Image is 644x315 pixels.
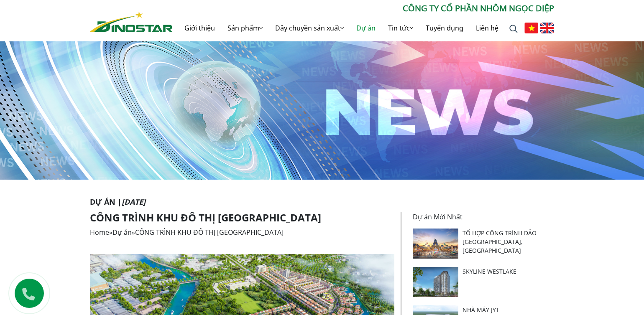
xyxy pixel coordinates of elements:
[463,306,499,314] a: NHÀ MÁY JYT
[122,197,146,207] i: [DATE]
[382,15,419,41] a: Tin tức
[413,229,458,259] img: TỔ HỢP CÔNG TRÌNH ĐẢO VŨ YÊN, HẢI PHÒNG
[470,15,505,41] a: Liên hệ
[90,196,554,208] p: Dự án |
[350,15,382,41] a: Dự án
[90,212,394,224] h1: CÔNG TRÌNH KHU ĐÔ THỊ [GEOGRAPHIC_DATA]
[463,229,537,254] a: TỔ HỢP CÔNG TRÌNH ĐẢO [GEOGRAPHIC_DATA], [GEOGRAPHIC_DATA]
[178,15,221,41] a: Giới thiệu
[221,15,269,41] a: Sản phẩm
[463,267,516,275] a: SKYLINE WESTLAKE
[173,2,554,15] p: CÔNG TY CỔ PHẦN NHÔM NGỌC DIỆP
[509,25,518,33] img: search
[90,11,173,32] img: Nhôm Dinostar
[524,23,538,33] img: Tiếng Việt
[413,267,458,297] img: SKYLINE WESTLAKE
[112,228,132,237] a: Dự án
[269,15,350,41] a: Dây chuyền sản xuất
[540,23,554,33] img: English
[135,228,284,237] span: CÔNG TRÌNH KHU ĐÔ THỊ [GEOGRAPHIC_DATA]
[413,212,549,222] p: Dự án Mới Nhất
[90,228,109,237] a: Home
[90,228,284,237] span: » »
[419,15,470,41] a: Tuyển dụng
